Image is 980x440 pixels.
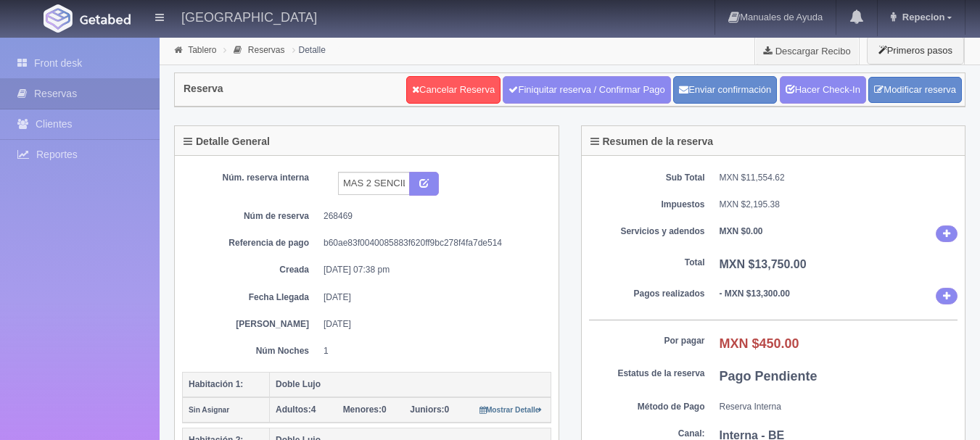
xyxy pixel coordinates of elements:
dt: Núm Noches [193,345,309,357]
b: - MXN $13,300.00 [720,289,790,299]
dt: Núm de reserva [193,210,309,223]
button: Primeros pasos [867,36,964,65]
dt: Canal: [589,428,705,440]
dt: Por pagar [589,335,705,347]
b: MXN $0.00 [720,226,763,236]
h4: Detalle General [184,136,270,147]
dd: 268469 [324,210,540,223]
dt: Método de Pago [589,401,705,413]
dt: Núm. reserva interna [193,172,309,184]
dd: [DATE] 07:38 pm [324,264,540,276]
span: 0 [343,404,387,415]
dt: Pagos realizados [589,288,705,300]
h4: [GEOGRAPHIC_DATA] [181,7,317,25]
dt: Estatus de la reserva [589,368,705,380]
dt: Servicios y adendos [589,225,705,238]
img: Getabed [80,14,131,25]
dt: [PERSON_NAME] [193,318,309,331]
b: MXN $450.00 [720,336,799,351]
a: Mostrar Detalle [479,404,543,415]
dd: MXN $11,554.62 [720,172,958,184]
dt: Referencia de pago [193,237,309,249]
dt: Creada [193,264,309,276]
dd: 1 [324,345,540,357]
a: Finiquitar reserva / Confirmar Pago [503,76,670,104]
span: Repecion [899,12,945,22]
h4: Resumen de la reserva [590,136,714,147]
span: 0 [410,404,449,415]
dd: Reserva Interna [720,401,958,413]
h4: Reserva [184,83,223,94]
a: Tablero [188,45,216,55]
strong: Adultos: [276,404,311,415]
small: Sin Asignar [189,406,229,414]
li: Detalle [289,43,329,57]
dt: Fecha Llegada [193,291,309,304]
button: Enviar confirmación [673,76,777,104]
dd: [DATE] [324,318,540,331]
a: Cancelar Reserva [406,76,501,104]
small: Mostrar Detalle [479,406,543,414]
dd: MXN $2,195.38 [720,199,958,211]
b: Habitación 1: [189,379,243,389]
strong: Menores: [343,404,382,415]
a: Descargar Recibo [755,36,859,65]
b: Pago Pendiente [720,369,818,383]
b: MXN $13,750.00 [720,258,807,270]
th: Doble Lujo [270,372,551,397]
strong: Juniors: [410,404,444,415]
img: Getabed [44,4,73,33]
dt: Impuestos [589,199,705,211]
span: 4 [276,404,316,415]
dd: b60ae83f0040085883f620ff9bc278f4fa7de514 [324,237,540,249]
a: Modificar reserva [868,77,962,104]
a: Hacer Check-In [780,76,866,104]
a: Reservas [248,45,285,55]
dt: Total [589,257,705,269]
dt: Sub Total [589,172,705,184]
dd: [DATE] [324,291,540,304]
